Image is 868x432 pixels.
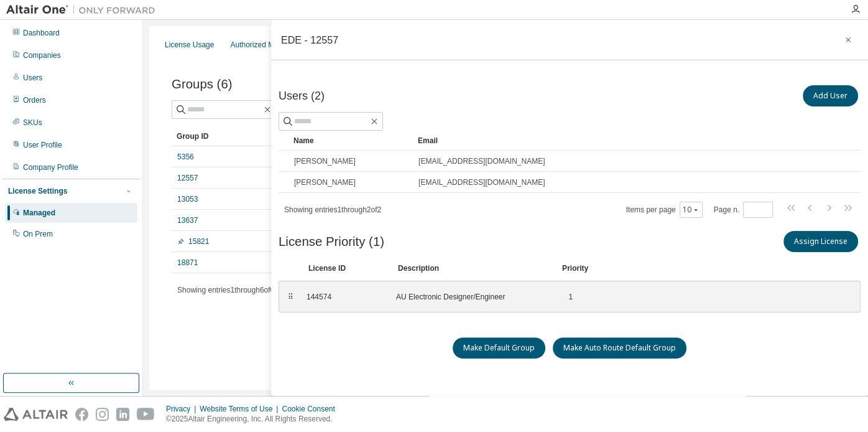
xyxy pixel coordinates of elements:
[200,404,282,414] div: Website Terms of Use
[714,202,773,218] span: Page n.
[177,173,198,183] a: 12557
[396,292,545,302] div: AU Electronic Designer/Engineer
[8,186,67,196] div: License Settings
[23,118,42,128] div: SKUs
[553,337,686,359] button: Make Auto Route Default Group
[23,229,53,239] div: On Prem
[23,50,61,60] div: Companies
[562,263,588,273] div: Priority
[418,131,830,151] div: Email
[177,126,291,146] div: Group ID
[783,231,858,252] button: Assign License
[307,292,381,302] div: 144574
[177,237,209,247] a: 15821
[6,4,162,16] img: Altair One
[284,205,381,214] span: Showing entries 1 through 2 of 2
[166,414,343,425] p: © 2025 Altair Engineering, Inc. All Rights Reserved.
[293,131,408,151] div: Name
[23,162,78,172] div: Company Profile
[177,152,194,162] a: 5356
[75,408,88,421] img: facebook.svg
[287,292,294,302] div: ⠿
[398,263,547,273] div: Description
[116,408,129,421] img: linkedin.svg
[683,205,699,215] button: 10
[279,90,325,103] span: Users (2)
[560,292,573,302] div: 1
[23,208,55,218] div: Managed
[165,40,214,50] div: License Usage
[96,408,109,421] img: instagram.svg
[279,235,384,249] span: License Priority (1)
[418,156,545,166] span: [EMAIL_ADDRESS][DOMAIN_NAME]
[308,263,383,273] div: License ID
[177,194,198,204] a: 13053
[230,40,300,50] div: Authorized Machines
[23,140,62,150] div: User Profile
[294,177,356,187] span: [PERSON_NAME]
[418,177,545,187] span: [EMAIL_ADDRESS][DOMAIN_NAME]
[137,408,155,421] img: youtube.svg
[166,404,200,414] div: Privacy
[281,35,338,45] div: EDE - 12557
[177,286,274,294] span: Showing entries 1 through 6 of 6
[23,95,46,105] div: Orders
[177,215,198,225] a: 13637
[177,258,198,268] a: 18871
[282,404,342,414] div: Cookie Consent
[453,337,545,359] button: Make Default Group
[803,85,858,106] button: Add User
[294,156,356,166] span: [PERSON_NAME]
[23,73,42,83] div: Users
[23,28,60,38] div: Dashboard
[4,408,68,421] img: altair_logo.svg
[172,77,232,92] span: Groups (6)
[626,202,703,218] span: Items per page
